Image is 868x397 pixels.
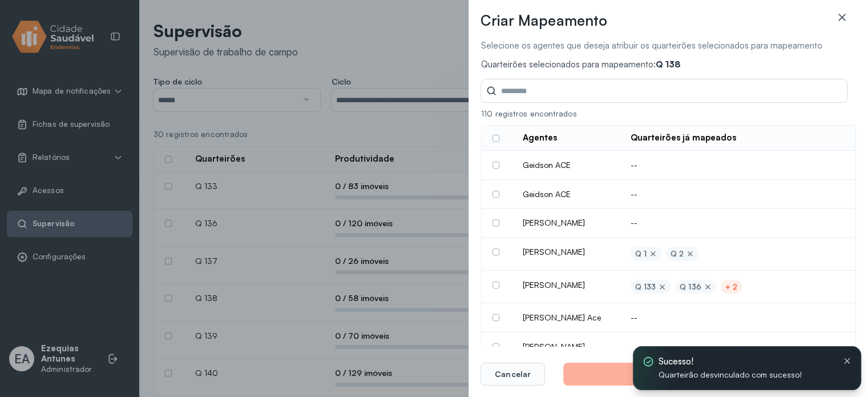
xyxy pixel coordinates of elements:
[631,133,736,143] div: Quarteirões já mapeados
[523,133,557,143] div: Agentes
[514,151,621,180] td: Geidson ACE
[631,342,846,352] div: --
[481,109,847,119] div: 110 registros encontrados
[631,189,846,199] div: --
[659,369,825,380] span: Quarteirão desvinculado com sucesso!
[514,180,621,209] td: Geidson ACE
[481,40,822,51] span: Selecione os agentes que deseja atribuir os quarteirões selecionados para mapeamento
[481,11,607,30] h3: Criar Mapeamento
[631,312,846,323] div: --
[680,282,712,292] div: Q 136
[481,59,656,70] span: Quarteirões selecionados para mapeamento:
[514,271,621,304] td: [PERSON_NAME]
[725,282,737,292] div: + 2
[671,249,694,259] div: Q 2
[635,282,667,292] div: Q 133
[659,356,825,367] span: Sucesso!
[563,363,857,386] button: Criar mapeamento
[631,218,846,228] div: --
[514,238,621,271] td: [PERSON_NAME]
[631,160,846,170] div: --
[514,303,621,332] td: [PERSON_NAME] Ace
[635,249,657,259] div: Q 1
[481,363,545,386] button: Cancelar
[656,59,681,70] span: Q 138
[514,332,621,362] td: [PERSON_NAME]
[514,208,621,238] td: [PERSON_NAME]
